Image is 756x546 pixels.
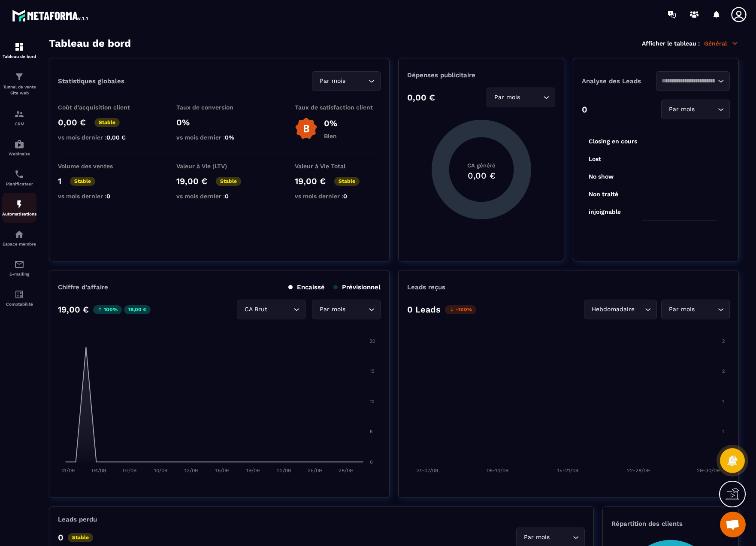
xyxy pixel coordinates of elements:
[61,467,75,473] tspan: 01/09
[58,193,144,200] p: vs mois dernier :
[611,520,730,528] p: Répartition des clients
[58,516,97,523] p: Leads perdu
[589,155,601,162] tspan: Lost
[370,399,375,404] tspan: 10
[295,104,381,111] p: Taux de satisfaction client
[417,467,438,473] tspan: 31-07/09
[176,193,262,200] p: vs mois dernier :
[445,305,476,314] p: -100%
[589,208,621,215] tspan: injoignable
[93,305,122,314] p: 100%
[318,305,347,314] span: Par mois
[295,193,381,200] p: vs mois dernier :
[492,93,522,102] span: Par mois
[722,399,724,404] tspan: 1
[124,305,151,314] p: 19,00 €
[2,223,36,253] a: automationsautomationsEspace membre
[697,467,720,473] tspan: 29-30/09
[277,467,291,473] tspan: 22/09
[590,305,636,314] span: Hebdomadaire
[70,177,95,186] p: Stable
[370,368,374,374] tspan: 15
[2,133,36,163] a: automationsautomationsWebinaire
[334,177,360,186] p: Stable
[720,512,746,537] a: Mở cuộc trò chuyện
[2,103,36,133] a: formationformationCRM
[106,134,126,141] span: 0,00 €
[627,467,650,473] tspan: 22-28/09
[2,253,36,283] a: emailemailE-mailing
[2,84,36,96] p: Tunnel de vente Site web
[154,467,167,473] tspan: 10/09
[295,176,326,186] p: 19,00 €
[58,283,108,291] p: Chiffre d’affaire
[58,176,61,186] p: 1
[407,71,555,79] p: Dépenses publicitaire
[642,40,700,47] p: Afficher le tableau :
[58,532,64,543] p: 0
[246,467,260,473] tspan: 19/09
[589,173,614,180] tspan: No show
[14,229,24,240] img: automations
[704,39,739,47] p: Général
[333,283,381,291] p: Prévisionnel
[584,300,657,319] div: Search for option
[242,305,269,314] span: CA Brut
[308,467,322,473] tspan: 25/09
[58,117,86,127] p: 0,00 €
[487,88,555,107] div: Search for option
[722,368,725,374] tspan: 2
[14,169,24,179] img: scheduler
[92,467,106,473] tspan: 04/09
[2,152,36,156] p: Webinaire
[318,76,347,86] span: Par mois
[176,104,262,111] p: Taux de conversion
[184,467,198,473] tspan: 13/09
[370,429,372,434] tspan: 5
[370,338,375,344] tspan: 20
[14,72,24,82] img: formation
[339,467,353,473] tspan: 28/09
[14,289,24,300] img: accountant
[347,76,366,86] input: Search for option
[662,76,716,86] input: Search for option
[49,37,131,49] h3: Tableau de bord
[295,163,381,170] p: Valeur à Vie Total
[667,105,696,114] span: Par mois
[661,100,730,119] div: Search for option
[407,283,445,291] p: Leads reçus
[343,193,347,200] span: 0
[2,65,36,103] a: formationformationTunnel de vente Site web
[407,304,441,315] p: 0 Leads
[582,104,587,115] p: 0
[269,305,291,314] input: Search for option
[237,300,305,319] div: Search for option
[582,77,656,85] p: Analyse des Leads
[68,533,93,542] p: Stable
[312,300,381,319] div: Search for option
[14,139,24,149] img: automations
[2,212,36,216] p: Automatisations
[58,77,124,85] p: Statistiques globales
[370,459,373,465] tspan: 0
[522,93,541,102] input: Search for option
[407,92,435,103] p: 0,00 €
[487,467,508,473] tspan: 08-14/09
[216,177,241,186] p: Stable
[324,118,337,128] p: 0%
[551,533,571,542] input: Search for option
[58,163,144,170] p: Volume des ventes
[176,176,207,186] p: 19,00 €
[14,199,24,209] img: automations
[722,338,725,344] tspan: 2
[2,35,36,65] a: formationformationTableau de bord
[2,163,36,193] a: schedulerschedulerPlanificateur
[176,134,262,141] p: vs mois dernier :
[58,134,144,141] p: vs mois dernier :
[288,283,325,291] p: Encaissé
[589,138,637,145] tspan: Closing en cours
[106,193,110,200] span: 0
[176,117,262,127] p: 0%
[722,429,724,434] tspan: 1
[2,242,36,246] p: Espace membre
